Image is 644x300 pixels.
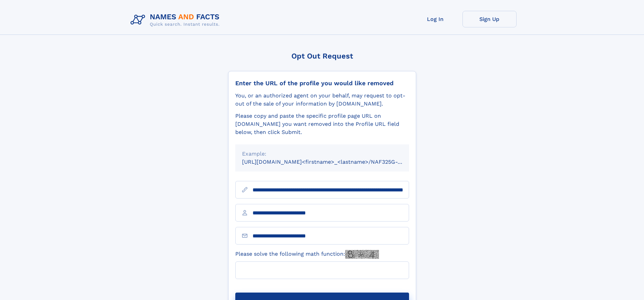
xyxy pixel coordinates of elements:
div: Enter the URL of the profile you would like removed [235,79,409,87]
div: Opt Out Request [228,52,416,60]
img: Logo Names and Facts [128,11,225,29]
small: [URL][DOMAIN_NAME]<firstname>_<lastname>/NAF325G-xxxxxxxx [242,159,422,165]
label: Please solve the following math function: [235,250,379,259]
div: You, or an authorized agent on your behalf, may request to opt-out of the sale of your informatio... [235,92,409,108]
div: Example: [242,150,402,158]
a: Sign Up [462,11,517,27]
div: Please copy and paste the specific profile page URL on [DOMAIN_NAME] you want removed into the Pr... [235,112,409,136]
a: Log In [408,11,462,27]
